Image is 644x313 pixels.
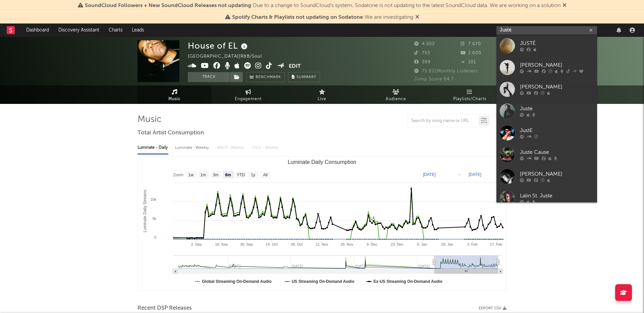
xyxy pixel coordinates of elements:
span: 2.600 [461,51,481,55]
a: Lalin St. Juste [496,187,597,209]
text: 1m [201,173,206,177]
span: 7.670 [461,42,481,46]
text: 25. Nov [340,242,353,246]
text: All [263,173,267,177]
text: 0 [154,235,156,239]
div: Luminate - Daily [138,142,168,153]
span: Dismiss [415,15,419,20]
span: 75.822 Monthly Listeners [414,69,478,73]
text: Global Streaming On-Demand Audio [202,279,272,284]
div: JUSTÉ [520,40,594,48]
text: 23. Dec [391,242,404,246]
button: Export CSV [479,306,506,310]
text: 14. Oct [266,242,277,246]
a: Playlists/Charts [433,85,506,104]
span: Summary [297,75,316,79]
span: Engagement [235,95,262,103]
text: [DATE] [469,172,481,177]
text: 17. Feb [490,242,502,246]
span: Playlists/Charts [453,95,486,103]
div: House of EL [188,40,249,51]
a: Charts [104,23,127,37]
text: 1y [251,173,255,177]
span: : We are investigating [232,15,413,20]
div: Juste [520,105,594,113]
text: Luminate Daily Consumption [288,159,357,165]
text: YTD [237,173,245,177]
span: Total Artist Consumption [138,129,204,137]
a: Leads [127,23,149,37]
div: Lalin St. Juste [520,192,594,200]
input: Search by song name or URL [408,118,479,124]
span: Spotify Charts & Playlists not updating on Sodatone [232,15,363,20]
span: SoundCloud Followers + New SoundCloud Releases not updating [85,3,251,8]
a: JustE [496,122,597,144]
text: 10k [150,197,156,201]
button: Summary [288,72,320,82]
text: 5k [152,216,156,221]
div: [PERSON_NAME] [520,61,594,69]
text: 6. Jan [417,242,427,246]
text: 1w [189,173,194,177]
span: Music [168,95,181,103]
a: Audience [359,85,433,104]
text: 11. Nov [315,242,328,246]
div: [GEOGRAPHIC_DATA] | R&B/Soul [188,53,270,61]
text: 28. Oct [291,242,303,246]
span: 753 [414,51,430,55]
a: Dashboard [21,23,54,37]
a: [PERSON_NAME] [496,78,597,100]
a: Benchmark [246,72,285,82]
span: Audience [386,95,406,103]
a: Live [285,85,359,104]
div: [PERSON_NAME] [520,170,594,178]
text: → [457,172,461,177]
text: 6m [225,173,231,177]
text: Luminate Daily Streams [143,190,147,232]
div: Luminate - Weekly [175,142,210,153]
span: Dismiss [562,3,567,8]
text: 30. Sep [240,242,253,246]
button: Track [188,72,230,82]
svg: Luminate Daily Consumption [138,156,506,291]
div: [PERSON_NAME] [520,83,594,91]
text: 9. Dec [367,242,377,246]
a: JUSTÉ [496,35,597,57]
text: 3m [213,173,219,177]
span: : Due to a change to SoundCloud's system, Sodatone is not updating to the latest SoundCloud data.... [85,3,560,8]
a: Music [138,85,211,104]
span: 101 [461,60,476,64]
text: 3. Feb [467,242,478,246]
span: Recent DSP Releases [138,304,192,312]
span: Benchmark [256,73,281,81]
text: Ex-US Streaming On-Demand Audio [374,279,443,284]
text: 16. Sep [215,242,228,246]
span: 4.502 [414,42,435,46]
text: 20. Jan [441,242,453,246]
span: Live [318,95,326,103]
div: JustE [520,127,594,135]
span: 399 [414,60,431,64]
a: Discovery Assistant [54,23,104,37]
div: Juste Cause [520,148,594,156]
a: Engagement [211,85,285,104]
a: [PERSON_NAME] [496,166,597,187]
a: Juste Cause [496,144,597,166]
button: Edit [289,62,301,71]
text: [DATE] [423,172,436,177]
a: [PERSON_NAME] [496,57,597,78]
input: Search for artists [496,26,597,35]
text: US Streaming On-Demand Audio [292,279,355,284]
text: 2. Sep [191,242,202,246]
text: Zoom [173,173,183,177]
span: Jump Score: 64.7 [414,77,454,81]
a: Juste [496,100,597,122]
